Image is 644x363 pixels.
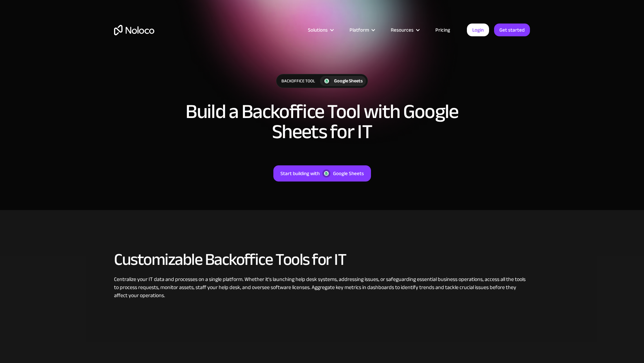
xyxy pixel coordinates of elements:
div: Resources [382,26,427,34]
div: Start building with [280,169,320,178]
a: Pricing [427,26,459,34]
div: Centralize your IT data and processes on a single platform. Whether it's launching help desk syst... [114,275,530,299]
div: Platform [350,26,369,34]
div: Solutions [308,26,328,34]
div: Solutions [300,26,341,34]
a: home [114,25,154,35]
div: Platform [341,26,382,34]
a: Login [467,24,489,36]
div: Backoffice Tool [276,74,320,88]
a: Start building withGoogle Sheets [273,165,371,182]
h2: Customizable Backoffice Tools for IT [114,250,530,269]
div: Google Sheets [334,77,363,85]
div: Google Sheets [333,169,364,178]
h1: Build a Backoffice Tool with Google Sheets for IT [171,102,473,142]
div: Resources [391,26,414,34]
a: Get started [494,24,530,36]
